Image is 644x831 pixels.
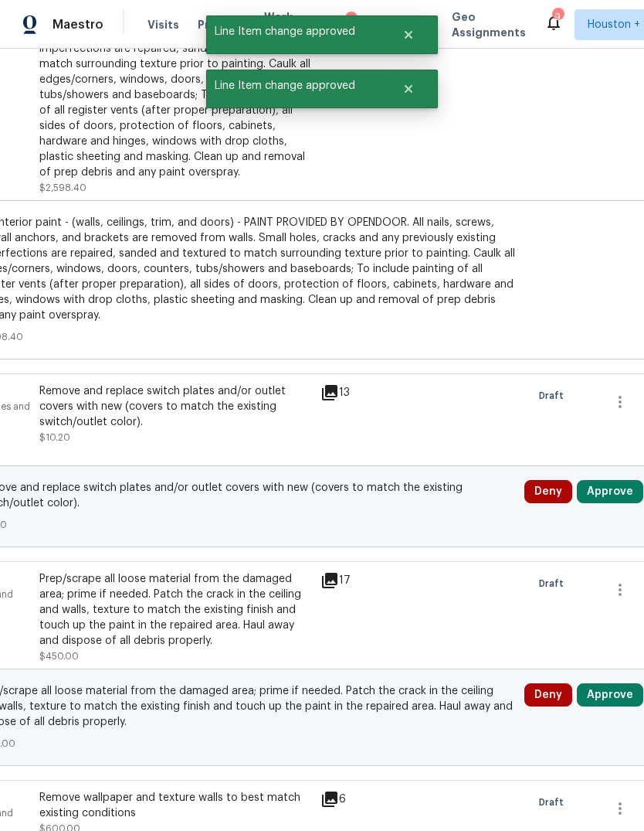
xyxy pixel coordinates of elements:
div: 9 [552,9,563,25]
div: Remove and replace switch plates and/or outlet covers with new (covers to match the existing swit... [39,383,311,430]
button: Deny [524,480,572,503]
div: 5 [345,12,358,27]
button: Close [383,73,434,104]
button: Deny [524,683,572,707]
span: Draft [539,576,570,591]
span: Visits [147,17,179,32]
span: Line Item change approved [206,70,383,102]
span: Projects [198,17,246,32]
span: $450.00 [39,652,79,661]
button: Approve [577,683,643,707]
span: Geo Assignments [452,9,526,40]
span: Line Item change approved [206,15,383,48]
span: Work Orders [264,9,303,40]
span: $10.20 [39,433,70,442]
div: 6 [320,790,381,809]
div: Prep/scrape all loose material from the damaged area; prime if needed. Patch the crack in the cei... [39,571,311,649]
span: $2,598.40 [39,183,86,192]
button: Approve [577,480,643,503]
div: 17 [320,571,381,590]
span: Draft [539,795,570,810]
div: 13 [320,383,381,402]
button: Close [383,19,434,50]
span: Draft [539,388,570,404]
div: Remove wallpaper and texture walls to best match existing conditions [39,790,311,821]
span: Maestro [53,17,103,32]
